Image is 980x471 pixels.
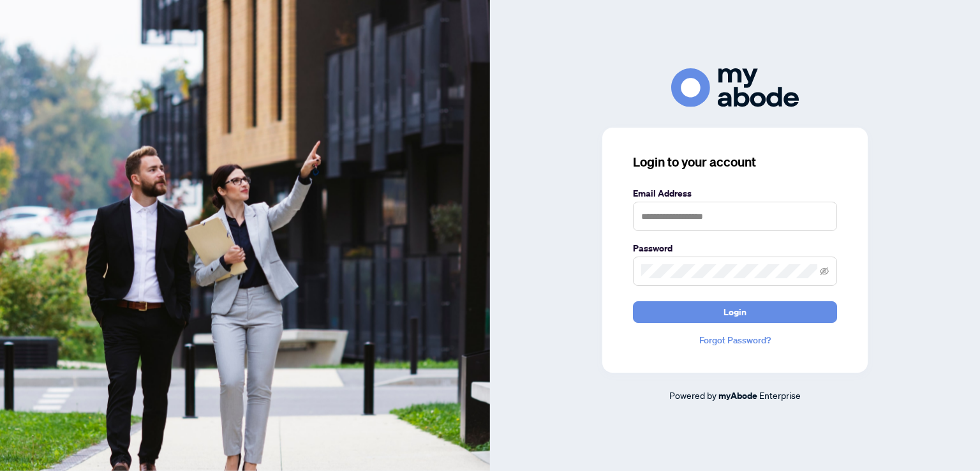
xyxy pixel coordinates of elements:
label: Password [633,241,837,255]
span: Login [724,302,746,322]
span: Powered by [669,389,716,401]
span: eye-invisible [820,267,829,276]
span: Enterprise [759,389,801,401]
a: Forgot Password? [633,333,837,347]
button: Login [633,301,837,323]
a: myAbode [718,389,757,403]
label: Email Address [633,186,837,200]
h3: Login to your account [633,153,837,171]
img: ma-logo [671,68,799,107]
